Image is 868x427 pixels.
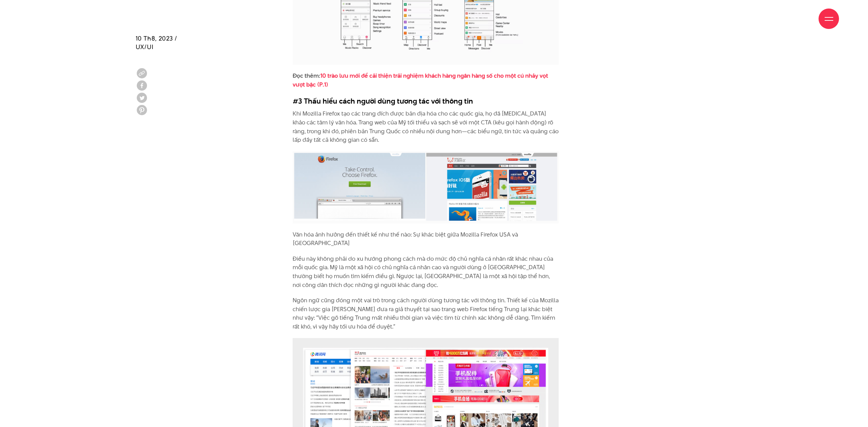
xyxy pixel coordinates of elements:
p: Khi Mozilla Firefox tạo các trang đích được bản địa hóa cho các quốc gia, họ đã [MEDICAL_DATA] kh... [293,109,559,144]
strong: Đọc thêm: [293,72,548,89]
p: Điều này không phải do xu hướng phong cách mà do mức độ chủ nghĩa cá nhân rất khác nhau của mỗi q... [293,255,559,289]
h3: #3 Thấu hiểu cách người dùng tương tác với thông tin [293,96,559,106]
p: Ngôn ngữ cũng đóng một vai trò trong cách người dùng tương tác với thông tin. Thiết kế của Mozill... [293,296,559,331]
p: Văn hóa ảnh hưởng đến thiết kế như thế nào: Sự khác biệt giữa Mozilla Firefox USA và [GEOGRAPHIC_... [293,230,559,248]
a: 10 trào lưu mới để cải thiện trải nghiệm khách hàng ngân hàng số cho một cú nhảy vọt vượt bậc (P.1) [293,72,548,89]
img: Thấu hiểu cách người dùng tương tác với thông tin [293,151,559,224]
span: 10 Th8, 2023 / UX/UI [136,34,177,51]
